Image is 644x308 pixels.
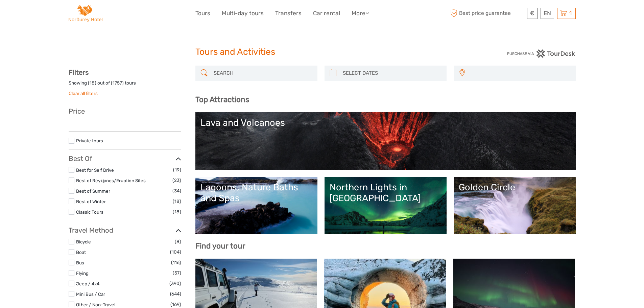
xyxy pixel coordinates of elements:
[173,269,181,277] span: (57)
[76,138,103,143] a: Private tours
[170,290,181,298] span: (644)
[195,47,449,57] h1: Tours and Activities
[200,182,312,229] a: Lagoons, Nature Baths and Spas
[507,49,575,58] img: PurchaseViaTourDesk.png
[76,270,89,276] a: Flying
[459,182,571,229] a: Golden Circle
[175,238,181,245] span: (8)
[69,107,181,115] h3: Price
[173,197,181,205] span: (18)
[76,178,146,183] a: Best of Reykjanes/Eruption Sites
[195,8,210,18] a: Tours
[449,8,525,19] span: Best price guarantee
[200,182,312,204] div: Lagoons, Nature Baths and Spas
[173,208,181,216] span: (18)
[172,176,181,184] span: (23)
[340,67,443,79] input: SELECT DATES
[76,250,86,255] a: Boat
[69,91,98,96] a: Clear all filters
[76,239,91,244] a: Bicycle
[568,10,573,17] span: 1
[76,260,84,265] a: Bus
[530,10,534,17] span: €
[222,8,264,18] a: Multi-day tours
[200,117,571,165] a: Lava and Volcanoes
[195,95,249,104] b: Top Attractions
[173,166,181,174] span: (19)
[69,68,89,76] strong: Filters
[76,302,115,307] a: Other / Non-Travel
[172,187,181,195] span: (34)
[69,155,181,163] h3: Best Of
[76,209,103,215] a: Classic Tours
[76,167,114,173] a: Best for Self Drive
[69,5,102,22] img: Norðurey Hótel
[69,80,181,90] div: Showing ( ) out of ( ) tours
[541,8,554,19] div: EN
[195,241,245,251] b: Find your tour
[90,80,95,86] label: 18
[76,281,99,286] a: Jeep / 4x4
[169,280,181,287] span: (390)
[330,182,442,229] a: Northern Lights in [GEOGRAPHIC_DATA]
[113,80,122,86] label: 1757
[76,199,106,204] a: Best of Winter
[459,182,571,193] div: Golden Circle
[313,8,340,18] a: Car rental
[200,117,571,128] div: Lava and Volcanoes
[330,182,442,204] div: Northern Lights in [GEOGRAPHIC_DATA]
[69,226,181,234] h3: Travel Method
[170,248,181,256] span: (104)
[352,8,369,18] a: More
[171,259,181,266] span: (116)
[275,8,302,18] a: Transfers
[211,67,314,79] input: SEARCH
[76,188,110,194] a: Best of Summer
[76,291,105,297] a: Mini Bus / Car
